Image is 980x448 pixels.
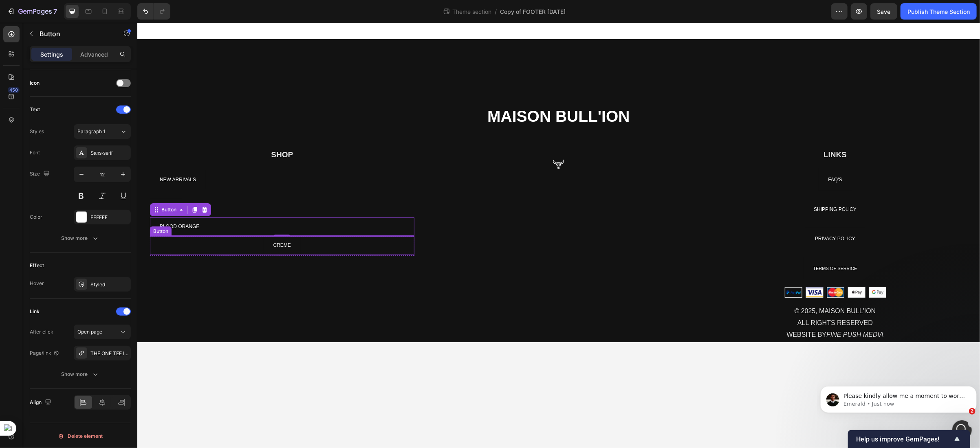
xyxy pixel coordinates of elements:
span: Copy of FOOTER [DATE] [500,7,566,16]
div: Hover [30,280,44,287]
button: <p><span style="font-size:11px;">TERMS OF SERVICE</span></p> [666,235,730,257]
div: Styled [90,281,129,288]
button: <p><span style="font-size:12px;">SHIPPING POLICY</span></p> [667,176,729,198]
a: BLEU [13,176,45,195]
div: Styles [30,128,44,135]
span: Paragraph 1 [77,128,105,135]
button: Publish Theme Section [901,3,977,20]
div: Size [30,169,51,180]
button: Delete element [30,430,131,443]
span: TERMS OF SERVICE [676,243,720,248]
button: Show more [30,367,131,382]
a: NEW ARRIVALS [13,148,68,167]
div: Undo/Redo [137,3,170,20]
div: Link [30,308,40,315]
div: After click [30,328,53,336]
span: Theme section [451,7,493,16]
div: Text [30,106,40,113]
button: Paragraph 1 [74,124,131,139]
button: <p><span style="font-size:12px;">FAQ'S</span></p> [681,146,715,168]
div: Color [30,213,42,221]
p: Button [40,29,109,39]
span: PRIVACY POLICY [678,213,718,219]
iframe: To enrich screen reader interactions, please activate Accessibility in Grammarly extension settings [137,23,980,448]
button: <p><span style="font-size:12px;">PRIVACY POLICY</span></p> [668,205,728,227]
span: / [495,7,497,16]
button: 7 [3,3,61,20]
p: Settings [40,50,63,59]
a: BLOOD ORANGE [13,195,72,213]
div: Effect [30,262,44,269]
iframe: Intercom live chat [952,420,972,440]
div: 450 [8,87,20,93]
p: 7 [53,7,57,16]
button: Open page [74,325,131,339]
p: NEW ARRIVALS [22,153,59,162]
div: Page/link [30,349,59,357]
span: Open page [77,329,102,335]
div: Delete element [58,431,103,441]
p: CREME [136,218,154,227]
button: Show survey - Help us improve GemPages! [856,434,962,444]
p: © 2025, MAISON BULL'ION [566,283,829,294]
p: WEBSITE BY [566,306,829,318]
a: CREME [126,213,163,232]
div: Align [30,397,53,408]
div: Publish Theme Section [907,7,970,16]
span: Help us improve GemPages! [856,435,952,443]
img: Alt Image [647,264,749,275]
div: Font [30,149,40,156]
p: BLOOD ORANGE [22,200,62,209]
button: Show more [30,231,131,246]
div: Icon [30,79,40,87]
span: SHIPPING POLICY [676,184,719,189]
div: Button [14,205,33,212]
div: Button [22,183,41,191]
div: Sans-serif [90,149,129,157]
iframe: Intercom notifications message [817,369,980,426]
p: ALL RIGHTS RESERVED [566,294,829,306]
strong: MAISON BULL'ION [350,85,492,102]
div: Show more [62,234,99,242]
h2: LINKS [566,126,830,138]
img: gempages_536100004243178687-6bc9b274-3231-495f-af6c-3937f65bdfe1.png [405,126,438,159]
div: Show more [62,370,99,378]
div: THE ONE TEE IN BLOOD ORANGE [90,350,129,357]
p: Advanced [80,50,108,59]
span: 2 [969,408,976,415]
i: FINE PUSH MEDIA [689,308,746,315]
button: Save [870,3,897,20]
span: Save [877,8,891,15]
h2: SHOP [13,126,277,138]
div: FFFFFF [90,214,129,221]
span: FAQ'S [691,154,705,160]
